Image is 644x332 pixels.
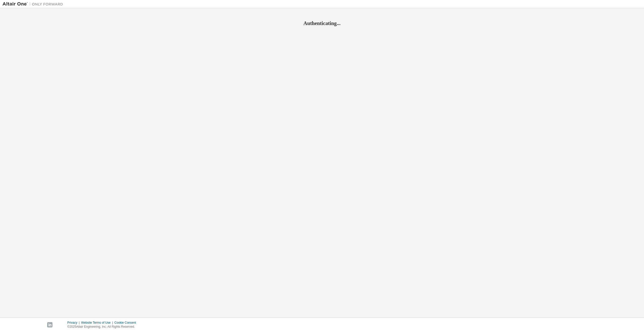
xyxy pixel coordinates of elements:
div: Website Terms of Use [81,321,114,325]
img: linkedin.svg [47,322,52,327]
div: Privacy [67,321,81,325]
p: © 2025 Altair Engineering, Inc. All Rights Reserved. [67,325,139,329]
img: Altair One [3,2,66,7]
h2: Authenticating... [3,20,641,27]
div: Cookie Consent [114,321,139,325]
